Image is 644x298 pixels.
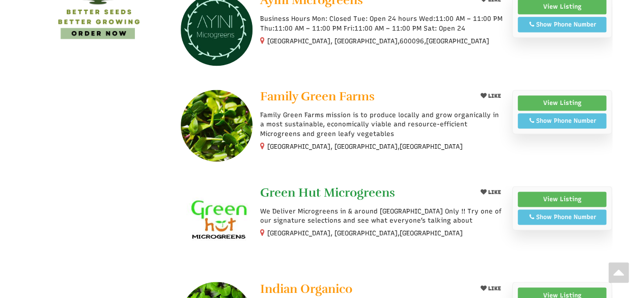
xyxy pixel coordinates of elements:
[477,186,505,199] button: LIKE
[487,189,501,196] span: LIKE
[518,192,607,207] a: View Listing
[260,185,395,200] span: Green Hut Microgreens
[267,37,489,45] small: [GEOGRAPHIC_DATA], [GEOGRAPHIC_DATA], ,
[400,142,463,151] span: [GEOGRAPHIC_DATA]
[260,186,468,202] a: Green Hut Microgreens
[260,207,504,225] p: We Deliver Microgreens in & around [GEOGRAPHIC_DATA] Only !! Try one of our signature selections ...
[260,14,504,33] p: Business Hours Mon: Closed Tue: Open 24 hours Wed:11:00 AM – 11:00 PM Thu:11:00 AM – 11:00 PM Fri...
[477,282,505,294] button: LIKE
[477,90,505,102] button: LIKE
[523,116,601,125] div: Show Phone Number
[400,37,424,46] span: 600096
[260,89,375,104] span: Family Green Farms
[487,285,501,291] span: LIKE
[260,282,468,297] a: Indian Organico
[181,186,253,258] img: Green Hut Microgreens
[260,111,504,139] p: Family Green Farms mission is to produce locally and grow organically in a most sustainable, econ...
[518,95,607,111] a: View Listing
[267,143,463,150] small: [GEOGRAPHIC_DATA], [GEOGRAPHIC_DATA],
[400,229,463,238] span: [GEOGRAPHIC_DATA]
[260,90,468,105] a: Family Green Farms
[260,281,352,296] span: Indian Organico
[487,93,501,99] span: LIKE
[426,37,489,46] span: [GEOGRAPHIC_DATA]
[523,20,601,29] div: Show Phone Number
[181,90,253,161] img: Family Green Farms
[267,229,463,237] small: [GEOGRAPHIC_DATA], [GEOGRAPHIC_DATA],
[523,212,601,222] div: Show Phone Number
